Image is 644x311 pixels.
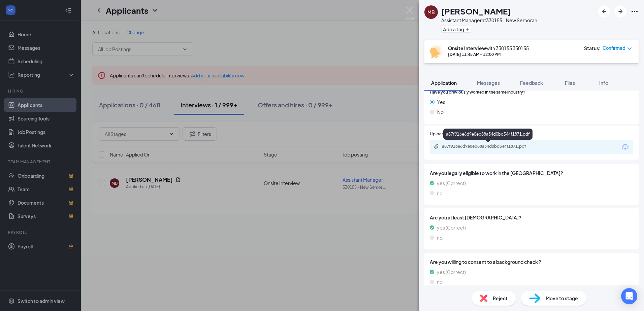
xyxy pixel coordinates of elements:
[493,295,508,302] span: Reject
[430,258,633,266] span: Are you willing to consent to a background check ?
[600,7,608,15] svg: ArrowLeftNew
[434,144,439,149] svg: Paperclip
[546,295,578,302] span: Move to stage
[565,80,575,86] span: Files
[616,7,624,15] svg: ArrowRight
[437,234,443,241] span: no
[437,224,466,231] span: yes (Correct)
[443,129,533,140] div: a87f916e6d9e0eb88a34d0bd344f1871.pdf
[437,179,466,187] span: yes (Correct)
[437,189,443,197] span: no
[441,26,471,33] button: PlusAdd a tag
[437,278,443,286] span: no
[584,45,601,51] div: Status :
[599,80,608,86] span: Info
[621,143,629,151] svg: Download
[430,89,525,96] span: Have you previously worked in the same industry?
[627,46,632,51] span: down
[448,45,486,51] b: Onsite Interview
[437,98,445,106] span: Yes
[441,5,511,17] h1: [PERSON_NAME]
[520,80,543,86] span: Feedback
[427,9,435,15] div: MB
[430,169,633,177] span: Are you legally eligible to work in the [GEOGRAPHIC_DATA]?
[448,45,529,51] div: with 330155 330155
[603,45,625,51] span: Confirmed
[477,80,500,86] span: Messages
[442,144,536,149] div: a87f916e6d9e0eb88a34d0bd344f1871.pdf
[631,7,639,15] svg: Ellipses
[448,51,529,57] div: [DATE] 11:45 AM - 12:00 PM
[441,17,537,24] div: Assistant Manager at 330155 - New Semoran
[437,268,466,276] span: yes (Correct)
[437,108,444,116] span: No
[598,5,610,18] button: ArrowLeftNew
[614,5,626,18] button: ArrowRight
[434,144,543,150] a: Paperclipa87f916e6d9e0eb88a34d0bd344f1871.pdf
[465,27,470,31] svg: Plus
[430,214,633,221] span: Are you at least [DEMOGRAPHIC_DATA]?
[621,288,637,304] div: Open Intercom Messenger
[431,80,457,86] span: Application
[430,131,460,137] span: Upload Resume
